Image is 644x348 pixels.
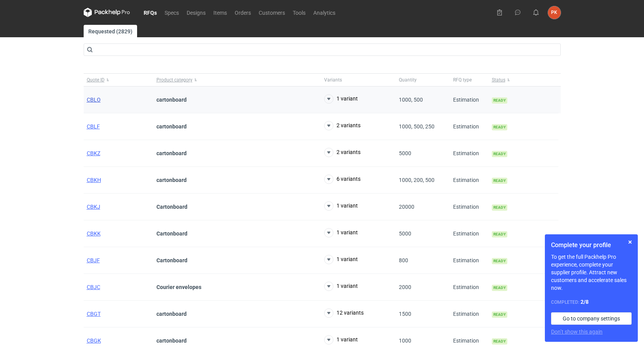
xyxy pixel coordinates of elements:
span: 20000 [399,204,414,210]
span: Ready [492,312,507,318]
a: CBJC [87,284,100,290]
strong: 2 / 8 [580,299,589,305]
strong: Cartonboard [156,204,187,210]
span: Quote ID [87,77,105,83]
a: Items [210,8,231,17]
span: Ready [492,285,507,291]
div: Estimation [450,301,489,327]
a: RFQs [140,8,161,17]
button: 1 variant [324,255,358,264]
div: Paulina Kempara [548,6,561,19]
span: Ready [492,178,507,184]
a: Go to company settings [551,312,632,325]
div: Estimation [450,87,489,113]
div: Estimation [450,274,489,301]
button: 12 variants [324,308,364,318]
span: 1000, 500, 250 [399,123,434,130]
button: 6 variants [324,175,361,184]
span: Ready [492,231,507,237]
strong: cartonboard [156,177,187,183]
button: 2 variants [324,121,361,130]
strong: Cartonboard [156,230,187,237]
span: 800 [399,257,408,263]
strong: cartonboard [156,150,187,156]
span: 5000 [399,150,411,156]
span: Quantity [399,77,417,83]
span: Status [492,77,505,83]
a: CBGT [87,311,101,317]
button: 1 variant [324,201,358,211]
button: PK [548,6,561,19]
strong: cartonboard [156,338,187,344]
span: 1500 [399,311,411,317]
a: Orders [231,8,255,17]
button: Status [489,74,558,86]
a: Designs [183,8,210,17]
a: Analytics [309,8,339,17]
strong: cartonboard [156,311,187,317]
button: Product category [153,74,321,86]
a: CBKK [87,230,101,237]
a: CBKH [87,177,101,183]
span: 1000 [399,338,411,344]
button: Quote ID [84,74,153,86]
a: CBLO [87,97,101,103]
span: Ready [492,124,507,130]
a: CBKZ [87,150,100,156]
span: Ready [492,258,507,264]
span: 2000 [399,284,411,290]
span: 5000 [399,230,411,237]
strong: cartonboard [156,97,187,103]
span: Ready [492,204,507,211]
span: Ready [492,151,507,157]
div: Estimation [450,247,489,274]
span: Ready [492,338,507,345]
button: 1 variant [324,228,358,237]
a: Requested (2829) [84,25,137,37]
strong: Cartonboard [156,257,187,263]
strong: cartonboard [156,123,187,130]
span: 1000, 500 [399,97,423,103]
svg: Packhelp Pro [84,8,130,17]
a: Customers [255,8,289,17]
button: 1 variant [324,282,358,291]
span: 1000, 200, 500 [399,177,434,183]
p: To get the full Packhelp Pro experience, complete your supplier profile. Attract new customers an... [551,253,632,292]
span: RFQ type [453,77,472,83]
span: Ready [492,97,507,104]
div: Estimation [450,194,489,220]
div: Completed: [551,298,632,306]
a: CBLF [87,123,100,130]
div: Estimation [450,167,489,194]
span: Product category [156,77,192,83]
button: 1 variant [324,94,358,104]
a: CBKJ [87,204,100,210]
div: Estimation [450,113,489,140]
a: Specs [161,8,183,17]
a: CBJF [87,257,100,263]
button: Skip for now [625,237,635,247]
button: Don’t show this again [551,328,603,336]
button: 2 variants [324,148,361,157]
strong: Courier envelopes [156,284,201,290]
a: Tools [289,8,309,17]
a: CBGK [87,338,101,344]
span: Variants [324,77,342,83]
div: Estimation [450,220,489,247]
button: 1 variant [324,335,358,345]
div: Estimation [450,140,489,167]
h1: Complete your profile [551,241,632,250]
